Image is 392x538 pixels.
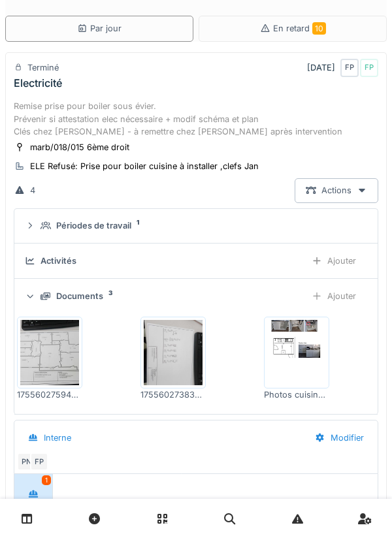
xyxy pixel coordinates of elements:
div: Electricité [14,77,62,89]
div: 17556027594465751876013858486325.jpg [17,388,82,401]
img: uzv5q1shs5g7it23fbuolxc63ehv [144,320,203,385]
div: Ajouter [301,249,367,273]
div: marb/018/015 6ème droit [30,141,129,153]
summary: ActivitésAjouter [20,249,372,273]
div: Activités [41,255,76,267]
div: Documents [56,290,103,302]
div: ELE Refusé: Prise pour boiler cuisine à installer ,clefs Jan [30,160,259,172]
span: En retard [273,24,326,33]
span: 10 [312,22,326,35]
div: Modifier [304,426,375,450]
div: PN [17,452,35,471]
div: Photos cuisine.pdf [264,388,329,401]
div: Par jour [77,22,122,35]
img: ewuykdkf35x8tk4g94ocn296c2fm [267,320,326,385]
div: Terminé [27,61,59,74]
div: Ajouter [301,284,367,308]
summary: Périodes de travail1 [20,214,372,238]
div: 1 [42,475,51,485]
div: 17556027383612688824331702837234.jpg [140,388,206,401]
summary: Documents3Ajouter [20,284,372,308]
img: emfv0zfnqa81echdh7yd638aoraz [20,320,79,385]
div: [DATE] [307,59,378,77]
div: Remise prise pour boiler sous évier. Prévenir si attestation elec nécessaire + modif schéma et pl... [14,100,378,138]
div: FP [360,59,378,77]
div: Actions [295,178,378,202]
div: 4 [30,184,35,197]
div: Périodes de travail [56,219,131,232]
div: FP [340,59,359,77]
div: Interne [44,432,71,444]
div: FP [30,452,48,471]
